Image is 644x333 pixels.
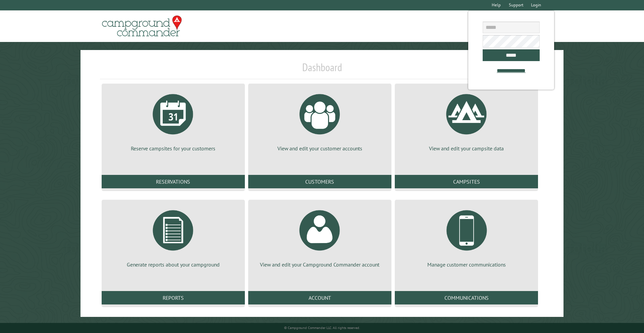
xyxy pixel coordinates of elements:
small: © Campground Commander LLC. All rights reserved. [284,326,360,330]
a: Account [248,291,391,304]
a: Customers [248,175,391,188]
a: Campsites [395,175,538,188]
a: Communications [395,291,538,304]
a: View and edit your customer accounts [256,89,383,152]
a: View and edit your campsite data [403,89,530,152]
h1: Dashboard [100,61,544,79]
a: View and edit your Campground Commander account [256,205,383,268]
img: Campground Commander [100,13,184,39]
p: View and edit your campsite data [403,145,530,152]
p: Generate reports about your campground [110,261,237,268]
a: Reservations [102,175,245,188]
a: Reports [102,291,245,304]
a: Generate reports about your campground [110,205,237,268]
p: View and edit your customer accounts [256,145,383,152]
p: Manage customer communications [403,261,530,268]
p: View and edit your Campground Commander account [256,261,383,268]
a: Reserve campsites for your customers [110,89,237,152]
a: Manage customer communications [403,205,530,268]
p: Reserve campsites for your customers [110,145,237,152]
